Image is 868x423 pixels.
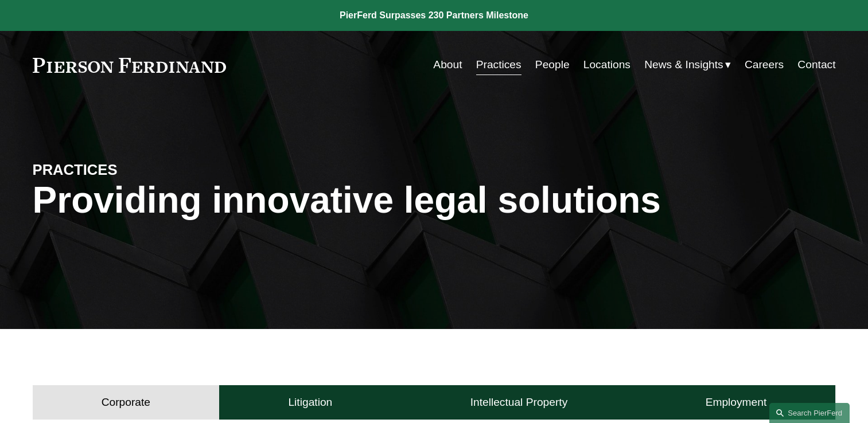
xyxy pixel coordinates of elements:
[288,395,332,409] h4: Litigation
[470,395,568,409] h4: Intellectual Property
[706,395,767,409] h4: Employment
[583,54,630,76] a: Locations
[769,403,850,423] a: Search this site
[797,54,835,76] a: Contact
[745,54,784,76] a: Careers
[433,54,462,76] a: About
[644,55,723,75] span: News & Insights
[476,54,521,76] a: Practices
[535,54,570,76] a: People
[33,160,233,179] h4: PRACTICES
[644,54,731,76] a: folder dropdown
[33,179,836,221] h1: Providing innovative legal solutions
[102,395,150,409] h4: Corporate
